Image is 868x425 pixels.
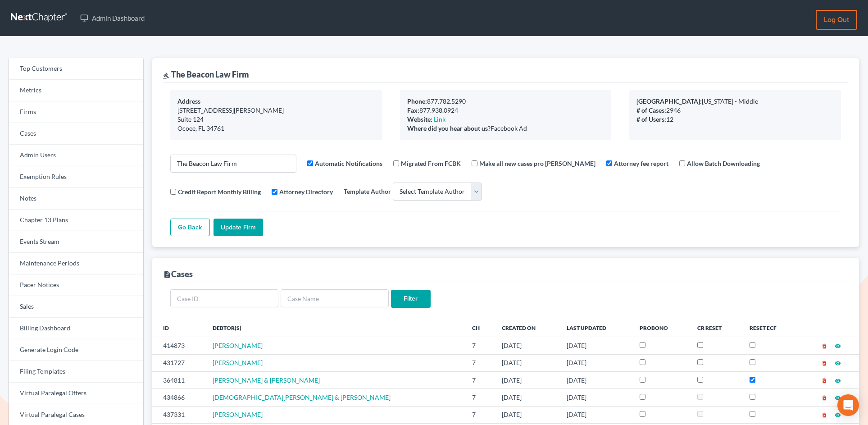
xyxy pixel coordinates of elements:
a: Sales [9,296,143,318]
td: [DATE] [495,337,559,354]
a: Virtual Paralegal Offers [9,383,143,404]
a: delete_forever [821,393,827,401]
div: Open Intercom Messenger [837,394,859,416]
a: visibility [835,342,841,349]
th: Created On [495,319,559,337]
label: Attorney Directory [279,187,333,197]
div: Ocoee, FL 34761 [177,124,375,133]
i: delete_forever [821,343,827,349]
a: Events Stream [9,231,143,253]
td: 434866 [152,389,206,406]
a: Maintenance Periods [9,253,143,274]
input: Case Name [281,289,389,307]
td: [DATE] [495,406,559,423]
a: Notes [9,188,143,210]
td: 364811 [152,371,206,388]
a: Admin Users [9,145,143,166]
th: Last Updated [559,319,632,337]
td: [DATE] [495,389,559,406]
a: delete_forever [821,376,827,384]
th: Reset ECF [742,319,798,337]
a: Top Customers [9,58,143,80]
b: [GEOGRAPHIC_DATA]: [636,97,702,105]
label: Template Author [344,187,391,196]
div: [US_STATE] - Middle [636,97,834,106]
a: delete_forever [821,359,827,366]
td: 7 [465,389,495,406]
a: Go Back [170,219,210,237]
a: [DEMOGRAPHIC_DATA][PERSON_NAME] & [PERSON_NAME] [213,393,391,401]
a: [PERSON_NAME] & [PERSON_NAME] [213,376,320,384]
a: Admin Dashboard [76,10,149,26]
a: visibility [835,411,841,418]
div: Cases [163,269,193,279]
td: [DATE] [559,354,632,371]
i: visibility [835,378,841,384]
a: Metrics [9,80,143,101]
a: Pacer Notices [9,274,143,296]
a: visibility [835,393,841,401]
label: Allow Batch Downloading [687,159,760,168]
div: The Beacon Law Firm [163,69,249,80]
label: Make all new cases pro [PERSON_NAME] [479,159,595,168]
b: # of Cases: [636,106,666,114]
i: delete_forever [821,412,827,418]
th: ProBono [632,319,690,337]
i: delete_forever [821,378,827,384]
a: [PERSON_NAME] [213,411,263,418]
a: Cases [9,123,143,145]
b: Address [177,97,200,105]
div: 877.938.0924 [407,106,604,115]
th: Ch [465,319,495,337]
b: Fax: [407,106,419,114]
i: visibility [835,395,841,401]
input: Case ID [170,289,278,307]
div: 877.782.5290 [407,97,604,106]
td: [DATE] [495,371,559,388]
a: visibility [835,359,841,366]
td: 437331 [152,406,206,423]
td: 7 [465,354,495,371]
b: Phone: [407,97,427,105]
td: 7 [465,371,495,388]
a: [PERSON_NAME] [213,342,263,349]
a: Firms [9,101,143,123]
td: 431727 [152,354,206,371]
b: # of Users: [636,115,666,123]
th: ID [152,319,206,337]
i: gavel [163,73,169,79]
i: visibility [835,412,841,418]
label: Attorney fee report [614,159,668,168]
a: Filing Templates [9,361,143,383]
a: [PERSON_NAME] [213,359,263,366]
i: visibility [835,360,841,366]
i: delete_forever [821,395,827,401]
div: Facebook Ad [407,124,604,133]
td: [DATE] [559,406,632,423]
a: delete_forever [821,411,827,418]
th: Debtor(s) [205,319,465,337]
b: Website: [407,115,432,123]
input: Filter [391,290,431,308]
a: Log out [816,10,857,30]
label: Credit Report Monthly Billing [178,187,261,197]
i: description [163,270,171,279]
td: [DATE] [559,389,632,406]
td: [DATE] [495,354,559,371]
td: 7 [465,406,495,423]
div: Suite 124 [177,115,375,124]
a: Billing Dashboard [9,318,143,339]
a: delete_forever [821,342,827,349]
th: CR Reset [690,319,742,337]
td: [DATE] [559,337,632,354]
td: [DATE] [559,371,632,388]
div: [STREET_ADDRESS][PERSON_NAME] [177,106,375,115]
a: Chapter 13 Plans [9,210,143,231]
td: 414873 [152,337,206,354]
input: Update Firm [214,219,263,237]
i: delete_forever [821,360,827,366]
